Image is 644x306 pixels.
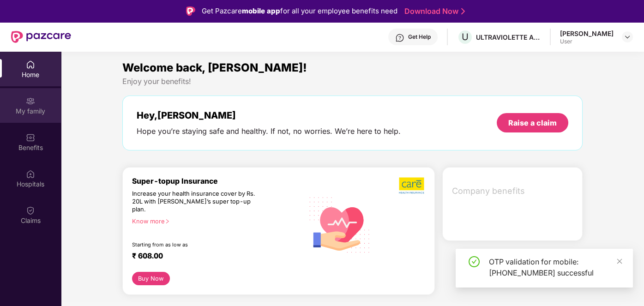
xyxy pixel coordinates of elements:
div: ULTRAVIOLETTE AUTOMOTIVE PRIVATE LIMITED [476,33,541,42]
div: Get Pazcare for all your employee benefits need [202,6,397,17]
img: svg+xml;base64,PHN2ZyBpZD0iRHJvcGRvd24tMzJ4MzIiIHhtbG5zPSJodHRwOi8vd3d3LnczLm9yZy8yMDAwL3N2ZyIgd2... [624,33,631,41]
div: Hey, [PERSON_NAME] [137,110,401,121]
img: svg+xml;base64,PHN2ZyBpZD0iQ2xhaW0iIHhtbG5zPSJodHRwOi8vd3d3LnczLm9yZy8yMDAwL3N2ZyIgd2lkdGg9IjIwIi... [26,206,35,215]
img: New Pazcare Logo [11,31,71,43]
img: b5dec4f62d2307b9de63beb79f102df3.png [399,177,425,194]
span: check-circle [469,256,480,267]
div: Company benefits [446,179,582,203]
div: Hope you’re staying safe and healthy. If not, no worries. We’re here to help. [137,126,401,136]
div: Know more [132,217,297,224]
img: svg+xml;base64,PHN2ZyBpZD0iSGVscC0zMngzMiIgeG1sbnM9Imh0dHA6Ly93d3cudzMub3JnLzIwMDAvc3ZnIiB3aWR0aD... [395,33,404,42]
a: Download Now [404,6,462,16]
img: svg+xml;base64,PHN2ZyBpZD0iQmVuZWZpdHMiIHhtbG5zPSJodHRwOi8vd3d3LnczLm9yZy8yMDAwL3N2ZyIgd2lkdGg9Ij... [26,133,35,142]
img: Logo [186,6,195,16]
img: Stroke [461,6,465,16]
div: Raise a claim [508,118,557,128]
span: Company benefits [452,185,575,198]
div: OTP validation for mobile: [PHONE_NUMBER] successful [489,256,622,278]
div: Get Help [408,33,431,41]
span: right [165,219,170,224]
span: Welcome back, [PERSON_NAME]! [122,61,307,74]
div: Super-topup Insurance [132,177,303,186]
strong: mobile app [242,6,280,15]
div: Enjoy your benefits! [122,77,583,86]
img: svg+xml;base64,PHN2ZyB3aWR0aD0iMjAiIGhlaWdodD0iMjAiIHZpZXdCb3g9IjAgMCAyMCAyMCIgZmlsbD0ibm9uZSIgeG... [26,96,35,106]
button: Buy Now [132,272,170,285]
div: ₹ 608.00 [132,252,294,263]
div: Increase your health insurance cover by Rs. 20L with [PERSON_NAME]’s super top-up plan. [132,190,263,213]
img: svg+xml;base64,PHN2ZyB4bWxucz0iaHR0cDovL3d3dy53My5vcmcvMjAwMC9zdmciIHhtbG5zOnhsaW5rPSJodHRwOi8vd3... [303,187,377,261]
div: User [560,38,614,45]
span: close [616,258,623,264]
span: U [462,31,469,42]
div: Starting from as low as [132,241,264,248]
img: svg+xml;base64,PHN2ZyBpZD0iSG9tZSIgeG1sbnM9Imh0dHA6Ly93d3cudzMub3JnLzIwMDAvc3ZnIiB3aWR0aD0iMjAiIG... [26,60,35,69]
div: [PERSON_NAME] [560,29,614,38]
img: svg+xml;base64,PHN2ZyBpZD0iSG9zcGl0YWxzIiB4bWxucz0iaHR0cDovL3d3dy53My5vcmcvMjAwMC9zdmciIHdpZHRoPS... [26,169,35,179]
